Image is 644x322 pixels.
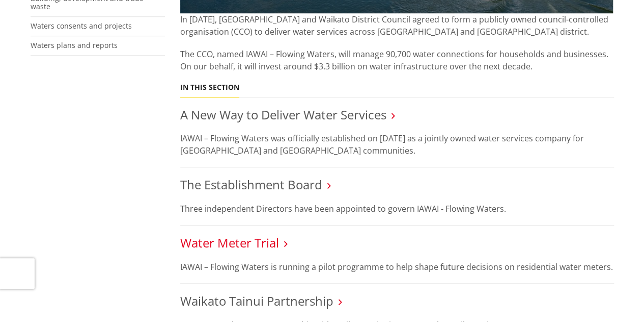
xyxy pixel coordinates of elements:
[180,203,614,215] p: Three independent Directors have been appointed to govern IAWAI - Flowing Waters.
[180,132,614,157] p: IAWAI – Flowing Waters was officially established on [DATE] as a jointly owned water services com...
[180,234,279,251] a: Water Meter Trial
[31,40,118,50] a: Waters plans and reports
[31,21,132,31] a: Waters consents and projects
[180,13,614,38] p: In [DATE], [GEOGRAPHIC_DATA] and Waikato District Council agreed to form a publicly owned council...
[180,292,333,309] a: Waikato Tainui Partnership
[180,106,386,123] a: A New Way to Deliver Water Services
[180,261,614,273] p: IAWAI – Flowing Waters is running a pilot programme to help shape future decisions on residential...
[180,176,322,193] a: The Establishment Board
[180,48,614,72] p: The CCO, named IAWAI – Flowing Waters, will manage 90,700 water connections for households and bu...
[180,83,239,92] h5: In this section
[597,279,634,316] iframe: Messenger Launcher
